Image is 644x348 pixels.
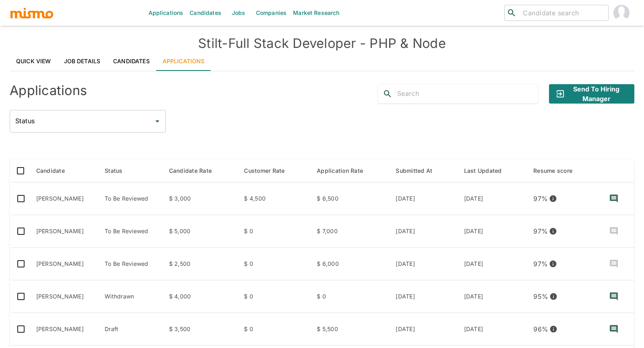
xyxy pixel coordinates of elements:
[163,248,238,280] td: $ 2,500
[549,84,634,104] button: Send to Hiring Manager
[378,84,397,104] button: search
[604,287,623,306] button: recent-notes
[30,248,99,280] td: [PERSON_NAME]
[98,215,163,248] td: To Be Reviewed
[458,182,527,215] td: [DATE]
[310,313,389,346] td: $ 5,500
[549,195,557,203] svg: View resume score details
[107,52,156,71] a: Candidates
[389,248,457,280] td: [DATE]
[10,35,634,52] h4: Stilt - Full Stack Developer - PHP & Node
[533,166,583,176] span: Resume score
[98,248,163,280] td: To Be Reviewed
[244,166,295,176] span: Customer Rate
[58,52,107,71] a: Job Details
[389,280,457,313] td: [DATE]
[10,83,87,99] h4: Applications
[30,313,99,346] td: [PERSON_NAME]
[397,87,538,100] input: Search
[237,280,310,313] td: $ 0
[163,215,238,248] td: $ 5,000
[604,254,623,273] button: recent-notes
[10,7,54,19] img: logo
[604,222,623,241] button: recent-notes
[389,182,457,215] td: [DATE]
[237,313,310,346] td: $ 0
[604,189,623,208] button: recent-notes
[396,166,443,176] span: Submitted At
[310,248,389,280] td: $ 6,000
[237,215,310,248] td: $ 0
[533,226,548,237] p: 97 %
[533,258,548,269] p: 97 %
[533,291,548,302] p: 95 %
[98,313,163,346] td: Draft
[30,280,99,313] td: [PERSON_NAME]
[237,248,310,280] td: $ 0
[163,313,238,346] td: $ 3,500
[520,7,605,19] input: Candidate search
[549,227,557,235] svg: View resume score details
[549,325,557,333] svg: View resume score details
[389,313,457,346] td: [DATE]
[458,248,527,280] td: [DATE]
[169,166,223,176] span: Candidate Rate
[549,292,557,300] svg: View resume score details
[604,319,623,339] button: recent-notes
[458,280,527,313] td: [DATE]
[98,280,163,313] td: Withdrawn
[310,215,389,248] td: $ 7,000
[389,215,457,248] td: [DATE]
[98,182,163,215] td: To Be Reviewed
[317,166,374,176] span: Application Rate
[458,313,527,346] td: [DATE]
[613,5,630,21] img: Carmen Vilachá
[30,182,99,215] td: [PERSON_NAME]
[36,166,75,176] span: Candidate
[310,182,389,215] td: $ 6,500
[549,260,557,268] svg: View resume score details
[152,116,163,127] button: Open
[533,193,548,204] p: 97 %
[533,323,548,335] p: 96 %
[156,52,211,71] a: Applications
[30,215,99,248] td: [PERSON_NAME]
[163,182,238,215] td: $ 3,000
[105,166,133,176] span: Status
[10,52,58,71] a: Quick View
[464,166,512,176] span: Last Updated
[310,280,389,313] td: $ 0
[458,215,527,248] td: [DATE]
[237,182,310,215] td: $ 4,500
[163,280,238,313] td: $ 4,000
